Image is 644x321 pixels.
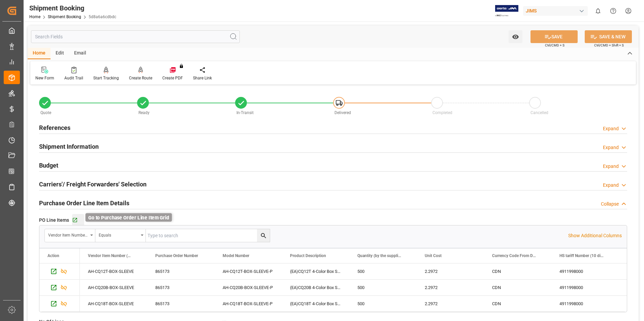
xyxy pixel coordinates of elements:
[40,110,51,115] span: Quote
[603,163,619,170] div: Expand
[551,263,619,279] div: 4911998000
[603,125,619,132] div: Expand
[282,280,349,295] div: (EA)CQ20B 4-Color Box Sleeve
[69,48,91,59] div: Email
[425,253,442,258] span: Unit Cost
[39,296,80,312] div: Press SPACE to select this row.
[48,14,81,19] a: Shipment Booking
[417,296,484,312] div: 2.2972
[39,123,70,132] h2: References
[86,213,172,222] div: Go to Purchase Order Line Item Grid
[545,43,565,48] span: Ctrl/CMD + S
[290,253,326,258] span: Product Description
[585,30,632,43] button: SAVE & NEW
[147,263,215,279] div: 865173
[530,30,578,43] button: SAVE
[495,5,518,17] img: Exertis%20JAM%20-%20Email%20Logo.jpg_1722504956.jpg
[29,3,116,13] div: Shipment Booking
[193,75,212,81] div: Share Link
[48,230,88,238] div: Vendor Item Number (By The Supplier)
[39,263,80,280] div: Press SPACE to select this row.
[147,280,215,295] div: 865173
[80,296,147,312] div: AH-CQ18T-BOX-SLEEVE
[223,253,249,258] span: Model Number
[594,43,624,48] span: Ctrl/CMD + Shift + S
[39,280,80,296] div: Press SPACE to select this row.
[39,199,129,208] h2: Purchase Order Line Item Details
[51,48,69,59] div: Edit
[484,263,551,279] div: CDN
[35,75,54,81] div: New Form
[72,214,84,226] button: Go to Purchase Order Line Item Grid
[530,110,548,115] span: Cancelled
[215,296,282,312] div: AH-CQ18T-BOX-SLEEVE-P
[523,4,590,17] button: JIMS
[45,229,95,242] button: open menu
[606,3,621,19] button: Help Center
[282,296,349,312] div: (EA)CQ18T 4-Color Box Sleeve
[80,280,147,295] div: AH-CQ20B-BOX-SLEEVE
[417,263,484,279] div: 2.2972
[147,296,215,312] div: 865173
[349,263,417,279] div: 500
[39,142,99,151] h2: Shipment Information
[509,30,522,43] button: open menu
[559,253,605,258] span: HS tariff Number (10 digit classification code)
[349,280,417,295] div: 500
[39,180,147,189] h2: Carriers'/ Freight Forwarders' Selection
[93,75,119,81] div: Start Tracking
[282,263,349,279] div: (EA)CQ12T 4-Color Box Sleeve
[357,253,402,258] span: Quantity (by the supplier)
[80,263,147,279] div: AH-CQ12T-BOX-SLEEVE
[129,75,152,81] div: Create Route
[568,232,622,239] p: Show Additional Columns
[88,253,133,258] span: Vendor Item Number (By The Supplier)
[601,201,619,208] div: Collapse
[590,3,606,19] button: show 0 new notifications
[28,48,51,59] div: Home
[39,161,58,170] h2: Budget
[95,229,146,242] button: open menu
[215,280,282,295] div: AH-CQ20B-BOX-SLEEVE-P
[603,182,619,189] div: Expand
[215,263,282,279] div: AH-CQ12T-BOX-SLEEVE-P
[39,217,69,224] span: PO Line Items
[603,144,619,151] div: Expand
[432,110,452,115] span: Completed
[551,296,619,312] div: 4911998000
[334,110,351,115] span: Delivered
[484,280,551,295] div: CDN
[492,253,537,258] span: Currency Code From Detail
[236,110,254,115] span: In-Transit
[257,229,270,242] button: search button
[484,296,551,312] div: CDN
[417,280,484,295] div: 2.2972
[349,296,417,312] div: 500
[99,230,138,238] div: Equals
[523,6,588,16] div: JIMS
[29,14,40,19] a: Home
[146,229,270,242] input: Type to search
[155,253,198,258] span: Purchase Order Number
[551,280,619,295] div: 4911998000
[31,30,240,43] input: Search Fields
[47,253,59,258] div: Action
[138,110,150,115] span: Ready
[64,75,83,81] div: Audit Trail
